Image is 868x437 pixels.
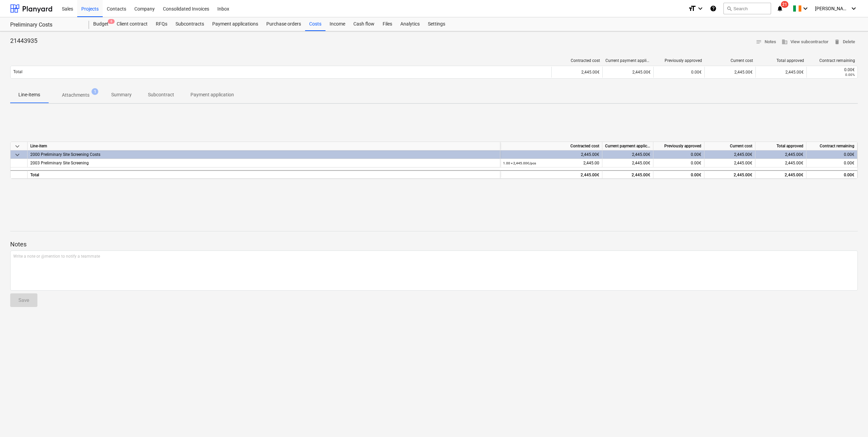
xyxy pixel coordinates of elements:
[758,58,804,63] div: Total approved
[850,4,858,13] i: keyboard_arrow_down
[10,21,81,29] div: Preliminary Costs
[755,170,806,179] div: 2,445.00€
[704,150,755,159] div: 2,445.00€
[653,159,704,167] div: 0.00€
[262,17,305,31] a: Purchase orders
[704,67,755,78] div: 2,445.00€
[806,142,857,150] div: Contract remaining
[756,39,762,45] span: notes
[831,37,858,47] button: Delete
[801,4,809,13] i: keyboard_arrow_down
[108,19,115,24] span: 6
[815,6,849,11] span: [PERSON_NAME]
[834,404,868,437] iframe: Chat Widget
[605,58,651,63] div: Current payment application
[845,73,855,77] small: 0.00%
[500,150,602,159] div: 2,445.00€
[727,6,732,11] span: search
[500,170,602,179] div: 2,445.00€
[809,171,854,179] div: 0.00€
[28,170,500,179] div: Total
[809,67,855,72] div: 0.00€
[809,58,855,63] div: Contract remaining
[208,17,262,31] a: Payment applications
[424,17,449,31] a: Settings
[554,58,600,63] div: Contracted cost
[723,3,771,14] button: Search
[379,17,396,31] a: Files
[704,159,755,167] div: 2,445.00€
[396,17,424,31] a: Analytics
[62,92,89,99] p: Attachments
[113,17,152,31] a: Client contract
[89,17,113,31] div: Budget
[782,38,829,46] span: View subcontractor
[653,170,704,179] div: 0.00€
[779,37,831,47] button: View subcontractor
[756,38,776,46] span: Notes
[602,150,653,159] div: 2,445.00€
[785,161,803,165] span: 2,445.00€
[704,142,755,150] div: Current cost
[89,17,113,31] a: Budget6
[13,142,21,150] span: keyboard_arrow_down
[806,150,857,159] div: 0.00€
[753,37,779,47] button: Notes
[696,4,704,13] i: keyboard_arrow_down
[777,4,783,13] i: notifications
[653,150,704,159] div: 0.00€
[809,159,854,167] div: 0.00€
[10,37,37,45] p: 21443935
[653,142,704,150] div: Previously approved
[781,1,788,8] span: 21
[30,161,89,165] span: 2003 Preliminary Site Screening
[602,170,653,179] div: 2,445.00€
[325,17,349,31] a: Income
[30,152,100,157] span: 2000 Preliminary Site Screening Costs
[710,4,717,13] i: Knowledge base
[755,142,806,150] div: Total approved
[500,142,602,150] div: Contracted cost
[13,151,21,159] span: keyboard_arrow_down
[602,142,653,150] div: Current payment application
[602,159,653,167] div: 2,445.00€
[653,67,704,78] div: 0.00€
[755,67,806,78] div: 2,445.00€
[707,58,753,63] div: Current cost
[755,150,806,159] div: 2,445.00€
[152,17,171,31] a: RFQs
[834,38,855,46] span: Delete
[190,91,234,98] p: Payment application
[704,170,755,179] div: 2,445.00€
[503,161,536,165] small: 1.00 × 2,445.00€ / pcs
[13,69,22,75] p: Total
[551,67,602,78] div: 2,445.00€
[503,159,599,167] div: 2,445.00
[782,39,788,45] span: business
[28,142,500,150] div: Line-item
[834,39,840,45] span: delete
[656,58,702,63] div: Previously approved
[18,91,40,98] p: Line-items
[171,17,208,31] a: Subcontracts
[688,4,696,13] i: format_size
[111,91,132,98] p: Summary
[91,88,98,95] span: 1
[602,67,653,78] div: 2,445.00€
[349,17,379,31] a: Cash flow
[148,91,174,98] p: Subcontract
[305,17,325,31] a: Costs
[10,240,858,248] p: Notes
